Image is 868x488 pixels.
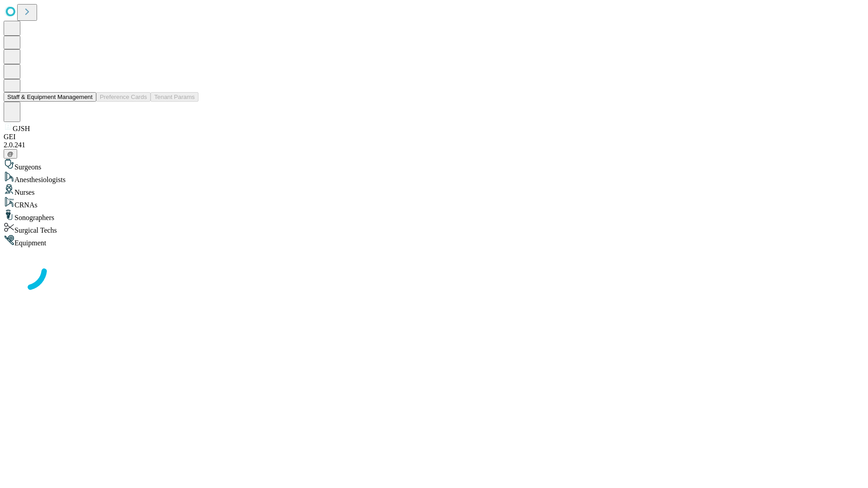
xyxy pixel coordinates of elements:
[4,184,864,197] div: Nurses
[13,125,30,132] span: GJSH
[4,197,864,209] div: CRNAs
[96,92,151,102] button: Preference Cards
[4,92,96,102] button: Staff & Equipment Management
[4,159,864,171] div: Surgeons
[4,149,17,159] button: @
[151,92,198,102] button: Tenant Params
[4,222,864,235] div: Surgical Techs
[4,141,864,149] div: 2.0.241
[4,133,864,141] div: GEI
[4,235,864,247] div: Equipment
[7,150,14,157] span: @
[4,209,864,222] div: Sonographers
[4,171,864,184] div: Anesthesiologists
